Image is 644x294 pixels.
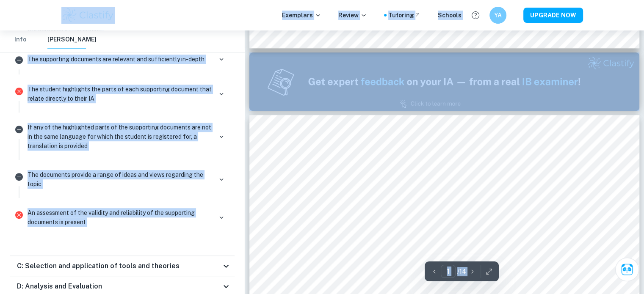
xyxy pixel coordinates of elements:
[28,85,212,103] p: The student highlights the parts of each supporting document that relate directly to their IA
[388,11,421,20] a: Tutoring
[61,7,115,24] img: Clastify logo
[468,8,483,22] button: Help and Feedback
[47,30,97,49] button: [PERSON_NAME]
[523,8,583,23] button: UPGRADE NOW
[10,256,235,276] div: C: Selection and application of tools and theories
[28,208,212,227] p: An assessment of the validity and reliability of the supporting documents is present
[17,281,102,291] h6: D: Analysis and Evaluation
[338,11,367,20] p: Review
[14,172,24,182] svg: Not relevant
[14,210,24,220] svg: Incorrect
[493,11,503,20] h6: YA
[282,11,321,20] p: Exemplars
[17,261,180,271] h6: C: Selection and application of tools and theories
[10,30,30,49] button: Info
[615,258,639,281] button: Ask Clai
[28,55,205,64] p: The supporting documents are relevant and sufficiently in-depth
[249,52,640,111] img: Ad
[438,11,462,20] a: Schools
[28,170,212,189] p: The documents provide a range of ideas and views regarding the topic
[489,7,506,24] button: YA
[14,55,24,65] svg: Not relevant
[14,86,24,96] svg: Incorrect
[28,123,212,151] p: If any of the highlighted parts of the supporting documents are not in the same language for whic...
[14,124,24,135] svg: Not relevant
[457,267,466,276] p: / 14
